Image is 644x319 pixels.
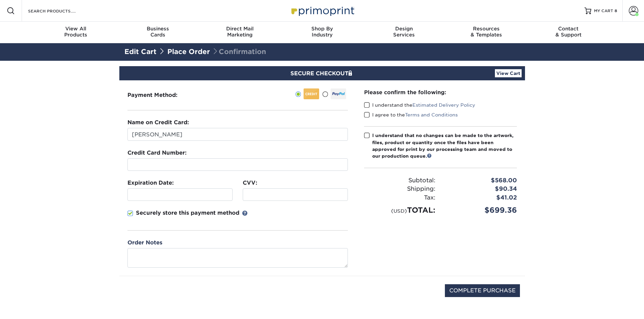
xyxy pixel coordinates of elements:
[359,176,440,185] div: Subtotal:
[495,69,522,77] a: View Cart
[199,26,281,32] span: Direct Mail
[127,92,194,98] h3: Payment Method:
[290,70,354,77] span: SECURE CHECKOUT
[615,8,617,13] span: 8
[281,26,363,32] span: Shop By
[363,26,445,32] span: Design
[124,48,157,56] a: Edit Cart
[363,22,445,43] a: DesignServices
[363,26,445,38] div: Services
[35,26,117,32] span: View All
[199,26,281,38] div: Marketing
[364,88,517,96] div: Please confirm the following:
[127,239,162,247] label: Order Notes
[27,7,93,15] input: SEARCH PRODUCTS.....
[359,205,440,216] div: TOTAL:
[527,22,610,43] a: Contact& Support
[288,3,356,18] img: Primoprint
[281,22,363,43] a: Shop ByIndustry
[527,26,610,32] span: Contact
[445,22,527,43] a: Resources& Templates
[167,48,210,56] a: Place Order
[412,102,475,108] a: Estimated Delivery Policy
[130,191,230,198] iframe: Secure payment input frame
[445,26,527,38] div: & Templates
[35,22,117,43] a: View AllProducts
[440,205,522,216] div: $699.36
[359,185,440,193] div: Shipping:
[359,193,440,202] div: Tax:
[364,111,458,118] label: I agree to the
[246,191,345,198] iframe: Secure payment input frame
[405,112,458,117] a: Terms and Conditions
[445,26,527,32] span: Resources
[364,102,475,108] label: I understand the
[440,185,522,193] div: $90.34
[127,179,174,187] label: Expiration Date:
[199,22,281,43] a: Direct MailMarketing
[117,26,199,38] div: Cards
[127,118,189,127] label: Name on Credit Card:
[372,132,517,160] div: I understand that no changes can be made to the artwork, files, product or quantity once the file...
[440,176,522,185] div: $568.00
[117,22,199,43] a: BusinessCards
[243,179,257,187] label: CVV:
[35,26,117,38] div: Products
[440,193,522,202] div: $41.02
[281,26,363,38] div: Industry
[130,161,345,168] iframe: Secure payment input frame
[136,209,239,217] p: Securely store this payment method
[127,149,187,157] label: Credit Card Number:
[127,128,348,141] input: First & Last Name
[445,284,520,297] input: COMPLETE PURCHASE
[391,208,407,214] small: (USD)
[527,26,610,38] div: & Support
[212,48,266,56] span: Confirmation
[117,26,199,32] span: Business
[594,8,613,14] span: MY CART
